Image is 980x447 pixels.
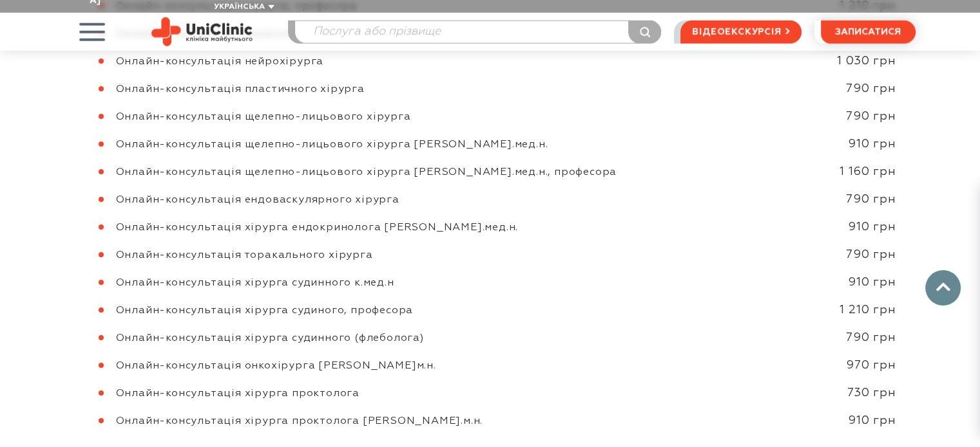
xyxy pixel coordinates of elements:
span: Українська [214,3,265,11]
button: записатися [821,21,916,44]
span: Онлайн-консультація щелепно-лицьового хірурга [PERSON_NAME].мед.н., професора [116,167,617,178]
span: Онлайн-консультація хірурга судинного к.мед.н [116,278,394,288]
input: Послуга або прізвище [295,21,661,43]
div: 790 грн [805,109,916,124]
span: Онлайн-консультація ендоваскулярного хірурга [116,195,399,205]
img: Uniclinic [151,17,253,46]
span: Онлайн-консультація хірурга ендокринолога [PERSON_NAME].мед.н. [116,223,519,233]
a: відеоекскурсія [680,21,801,44]
span: Онлайн-консультація нейрохірурга [116,57,324,67]
div: 910 грн [805,137,916,152]
span: Онлайн-консультація щелепно-лицьового хірурга [PERSON_NAME].мед.н. [116,140,548,150]
div: 1 030 грн [805,54,916,69]
div: 910 грн [805,414,916,428]
span: Онлайн-консультація торакального хірурга [116,250,373,260]
div: 790 грн [805,192,916,207]
div: 730 грн [805,386,916,401]
span: Онлайн-консультація пластичного хірурга [116,84,365,95]
div: 910 грн [805,220,916,235]
span: Онлайн-консультація хірурга судинного (флеболога) [116,333,425,343]
div: 790 грн [805,82,916,96]
span: Онлайн-консультація хірурга проктолога [PERSON_NAME].м.н. [116,416,483,426]
span: записатися [835,28,901,37]
div: 1 160 грн [805,165,916,179]
span: Онлайн-консультація онкохірурга [PERSON_NAME]м.н. [116,361,436,371]
span: Онлайн-консультація хірурга судиного, професора [116,306,414,316]
div: 790 грн [805,248,916,262]
div: 970 грн [805,358,916,373]
div: 1 210 грн [805,303,916,318]
span: Онлайн-консультація хірурга проктолога [116,388,360,399]
span: відеоекскурсія [692,21,781,43]
div: 910 грн [805,275,916,290]
span: Онлайн-консультація щелепно-лицьового хірурга [116,112,411,122]
button: Українська [211,3,274,12]
div: 790 грн [805,331,916,345]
